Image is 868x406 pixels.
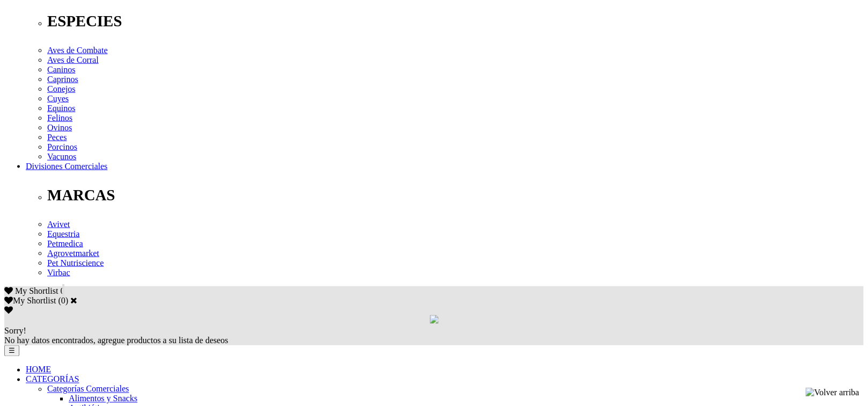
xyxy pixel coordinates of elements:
[26,162,107,171] a: Divisiones Comerciales
[70,296,77,305] a: Cerrar
[4,326,26,335] span: Sorry!
[47,249,99,258] a: Agrovetmarket
[69,394,137,403] a: Alimentos y Snacks
[47,258,104,267] a: Pet Nutriscience
[47,65,75,74] a: Caninos
[47,152,76,161] a: Vacunos
[47,75,78,84] a: Caprinos
[47,123,72,132] a: Ovinos
[58,296,68,305] span: ( )
[47,268,70,277] a: Virbac
[47,385,129,394] a: Categorías Comerciales
[47,239,83,248] a: Petmedica
[15,286,58,295] span: My Shortlist
[47,55,99,64] a: Aves de Corral
[60,286,64,295] span: 0
[4,345,19,357] button: ☰
[47,94,69,103] a: Cuyes
[430,315,439,324] img: loading.gif
[47,142,77,151] a: Porcinos
[47,220,70,229] a: Avivet
[47,229,79,238] a: Equestria
[4,296,56,305] label: My Shortlist
[47,104,75,113] a: Equinos
[47,133,67,142] a: Peces
[47,12,864,30] p: ESPECIES
[61,296,65,305] label: 0
[4,326,864,345] div: No hay datos encontrados, agregue productos a su lista de deseos
[47,46,108,55] a: Aves de Combate
[47,113,72,122] a: Felinos
[26,375,79,384] a: CATEGORÍAS
[806,388,859,397] img: Volver arriba
[26,365,51,374] a: HOME
[47,186,864,204] p: MARCAS
[47,84,75,93] a: Conejos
